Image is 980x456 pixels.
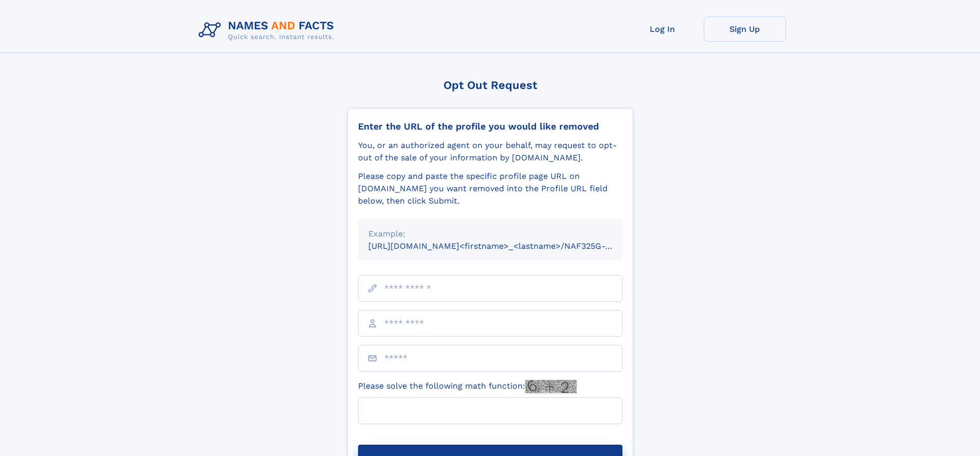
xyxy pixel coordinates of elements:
[358,139,622,164] div: You, or an authorized agent on your behalf, may request to opt-out of the sale of your informatio...
[347,79,633,92] div: Opt Out Request
[368,228,612,240] div: Example:
[358,121,622,132] div: Enter the URL of the profile you would like removed
[704,16,786,42] a: Sign Up
[368,241,642,251] small: [URL][DOMAIN_NAME]<firstname>_<lastname>/NAF325G-xxxxxxxx
[194,16,343,44] img: Logo Names and Facts
[358,170,622,207] div: Please copy and paste the specific profile page URL on [DOMAIN_NAME] you want removed into the Pr...
[358,380,577,393] label: Please solve the following math function:
[621,16,704,42] a: Log In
